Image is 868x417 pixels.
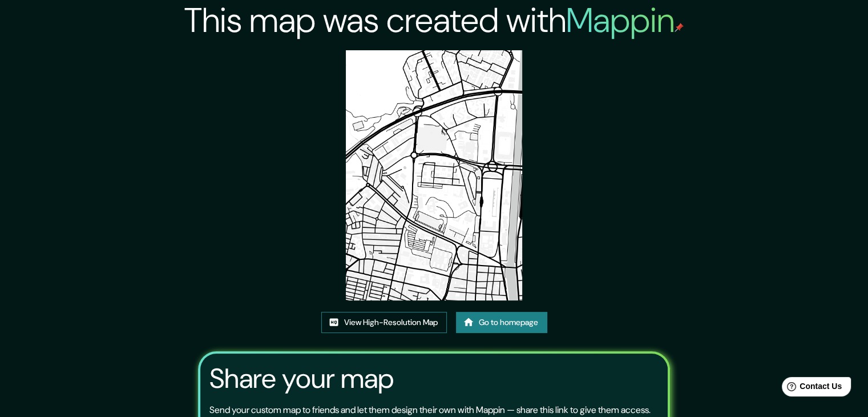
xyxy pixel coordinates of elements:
[321,312,447,333] a: View High-Resolution Map
[209,403,651,417] p: Send your custom map to friends and let them design their own with Mappin — share this link to gi...
[456,312,547,333] a: Go to homepage
[209,363,394,395] h3: Share your map
[675,23,684,32] img: mappin-pin
[346,50,523,300] img: created-map
[766,372,855,404] iframe: Help widget launcher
